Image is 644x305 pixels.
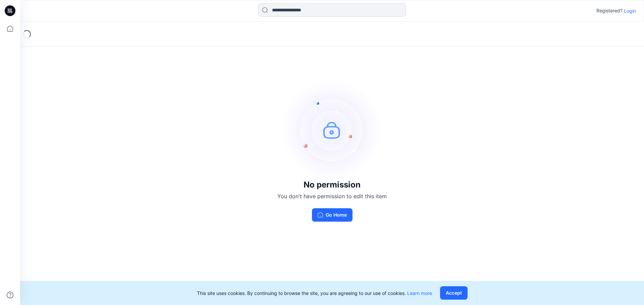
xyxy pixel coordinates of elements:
h3: No permission [277,180,387,189]
button: Accept [440,286,468,300]
p: Login [624,7,636,14]
a: Learn more [407,290,432,296]
p: Registered? [596,7,623,15]
p: This site uses cookies. By continuing to browse the site, you are agreeing to our use of cookies. [197,290,432,297]
img: no-perm.svg [282,80,382,180]
button: Go Home [312,208,353,222]
p: You don't have permission to edit this item [277,192,387,200]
